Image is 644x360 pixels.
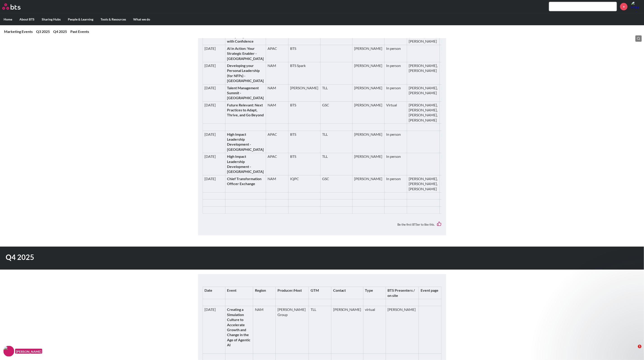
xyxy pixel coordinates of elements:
td: APAC [266,131,288,153]
td: [DATE] [203,306,225,354]
strong: Chief Transformation Officer Exchange [227,177,262,186]
td: In person [384,45,407,62]
td: NAM [266,175,288,192]
label: Sharing Hubs [38,14,64,25]
span: 1 [638,345,642,348]
td: NAM [266,62,288,84]
td: BTS [288,153,320,175]
td: APAC [266,45,288,62]
figcaption: [PERSON_NAME] [15,349,42,354]
td: virtual [363,306,386,354]
label: About BTS [16,14,38,25]
td: TLL [320,131,352,153]
strong: Creating a Simulation Culture to Accelerate [227,307,245,327]
label: What we do [130,14,154,25]
a: Past Events [70,29,89,34]
td: [PERSON_NAME] [288,84,320,101]
td: [PERSON_NAME] [352,45,384,62]
img: BTS Logo [2,3,21,10]
td: NAM [266,101,288,124]
a: + [620,3,628,10]
td: In person [384,175,407,192]
td: BTS Spark [288,62,320,84]
td: GSC [320,175,352,192]
strong: AI in Action: Your Strategic Enabler - [GEOGRAPHIC_DATA] [227,46,264,61]
td: In person [384,84,407,101]
td: IQPC [288,175,320,192]
iframe: Intercom notifications message [554,263,644,348]
strong: Talent Management Summit - [GEOGRAPHIC_DATA] [227,86,264,100]
td: [PERSON_NAME] Group [275,306,309,354]
strong: BTS Presenters / on site [388,288,415,297]
td: BTS [288,101,320,124]
td: [PERSON_NAME] [352,131,384,153]
strong: Growth and Change in the Age of Agentic AI [227,328,251,347]
img: Erika Popovic [631,1,642,12]
td: [PERSON_NAME] [386,306,419,354]
td: In person [384,153,407,175]
td: [PERSON_NAME], [PERSON_NAME], [PERSON_NAME] [407,175,440,192]
strong: Producer/Host [277,288,302,292]
td: TLL [320,84,352,101]
label: Tools & Resources [97,14,130,25]
td: [DATE] [203,84,225,101]
strong: Event [227,288,237,292]
td: [PERSON_NAME], [PERSON_NAME] [407,62,440,84]
a: Go home [2,3,29,10]
strong: Contact [333,288,346,292]
td: [PERSON_NAME] [352,175,384,192]
label: People & Learning [64,14,97,25]
td: GSC [320,101,352,124]
strong: High Impact Leadership Development - [GEOGRAPHIC_DATA] [227,132,264,151]
td: BTS [288,45,320,62]
td: Virtual [384,101,407,124]
td: [DATE] [203,131,225,153]
td: TLL [309,306,331,354]
td: [DATE] [203,45,225,62]
h1: Q4 2025 [6,252,449,262]
a: Q4 2025 [53,29,67,34]
td: In person [384,131,407,153]
td: [PERSON_NAME] [352,101,384,124]
td: BTS [288,131,320,153]
td: [PERSON_NAME] [352,153,384,175]
td: NAM [266,84,288,101]
strong: Type [365,288,373,292]
td: APAC [266,153,288,175]
td: NAM [253,306,275,354]
a: Marketing Events [4,29,33,34]
td: In person [384,62,407,84]
strong: High Impact Leadership Development - [GEOGRAPHIC_DATA] [227,154,264,174]
td: [PERSON_NAME] [352,84,384,101]
td: [DATE] [203,153,225,175]
iframe: Intercom live chat [629,345,639,355]
td: [PERSON_NAME] [331,306,363,354]
a: Profile [631,1,642,12]
img: F [3,346,14,357]
strong: Event page [421,288,438,292]
div: Be the first BTSer to like this. [203,218,442,231]
td: [PERSON_NAME] [352,62,384,84]
strong: Region [255,288,266,292]
td: [DATE] [203,101,225,124]
strong: GTM [311,288,319,292]
strong: Future Relevant: Next Practices to Adapt, Thrive, and Go Beyond [227,103,264,117]
td: [PERSON_NAME], [PERSON_NAME], [PERSON_NAME], [PERSON_NAME] [407,101,440,124]
td: [DATE] [203,175,225,192]
td: [DATE] [203,62,225,84]
td: [PERSON_NAME], [PERSON_NAME] [407,84,440,101]
strong: Date [205,288,213,292]
strong: Developing your Personal Leadership (for NFPs) - [GEOGRAPHIC_DATA] [227,63,264,83]
td: TLL [320,153,352,175]
a: Q3 2025 [36,29,50,34]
